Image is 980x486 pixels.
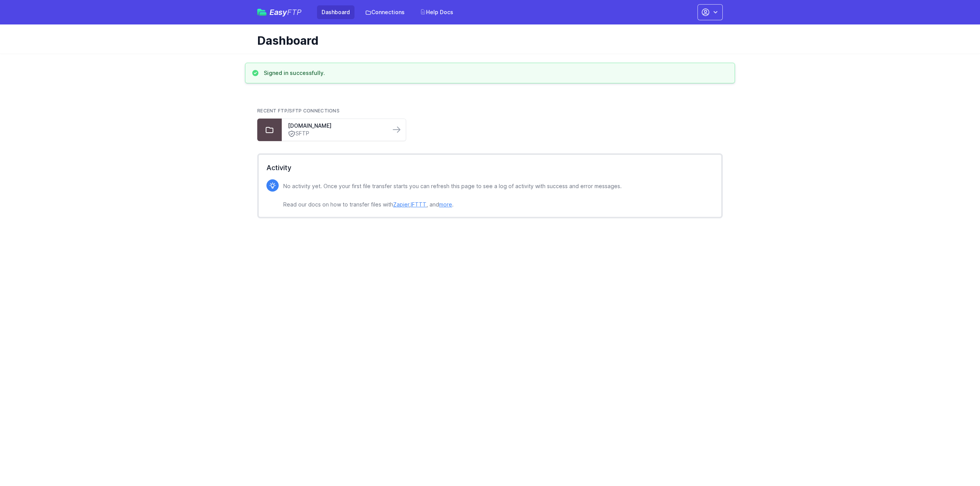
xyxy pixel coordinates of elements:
[257,108,723,114] h2: Recent FTP/SFTP Connections
[269,8,302,16] span: Easy
[283,182,622,209] p: No activity yet. Once your first file transfer starts you can refresh this page to see a log of a...
[411,201,426,208] a: IFTTT
[287,8,302,17] span: FTP
[288,122,384,130] a: [DOMAIN_NAME]
[257,8,302,16] a: EasyFTP
[393,201,409,208] a: Zapier
[257,34,717,47] h1: Dashboard
[361,5,409,19] a: Connections
[264,69,325,77] h3: Signed in successfully.
[288,130,384,138] a: SFTP
[415,5,458,19] a: Help Docs
[266,163,714,173] h2: Activity
[317,5,354,19] a: Dashboard
[257,9,266,16] img: easyftp_logo.png
[439,201,452,208] a: more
